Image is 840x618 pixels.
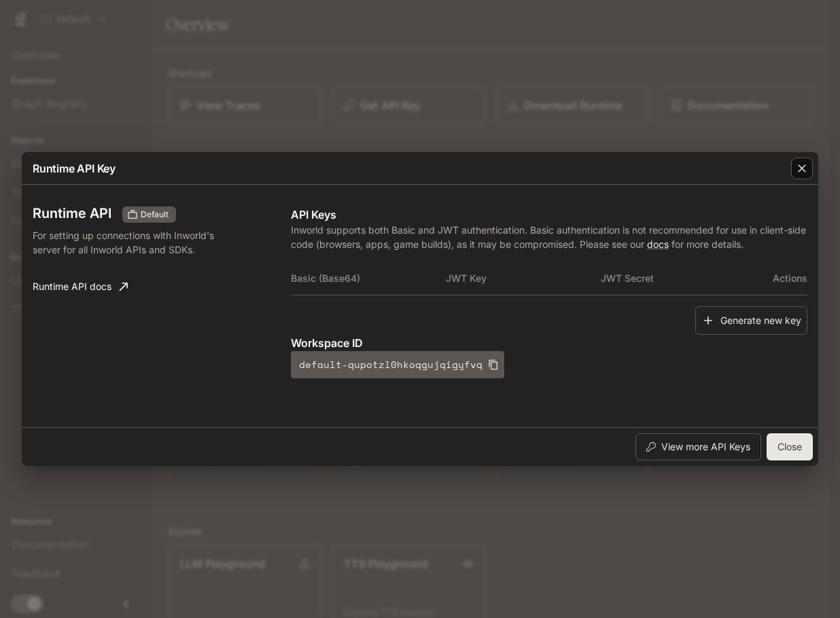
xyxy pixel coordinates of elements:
[291,206,807,223] p: API Keys
[291,351,504,378] button: default-qupotzl0hkoqgujqigyfvq
[27,273,133,300] a: Runtime API docs
[446,262,601,295] th: JWT Key
[756,262,807,295] th: Actions
[33,160,116,177] p: Runtime API Key
[33,228,218,257] p: For setting up connections with Inworld's server for all Inworld APIs and SDKs.
[135,208,174,221] span: Default
[291,262,446,295] th: Basic (Base64)
[635,433,761,460] button: View more API Keys
[33,206,111,220] h3: Runtime API
[647,238,669,250] a: docs
[291,223,807,251] p: Inworld supports both Basic and JWT authentication. Basic authentication is not recommended for u...
[601,262,756,295] th: JWT Secret
[291,335,807,351] p: Workspace ID
[695,306,807,335] button: Generate new key
[767,433,813,460] button: Close
[122,206,176,223] div: These keys will apply to your current workspace only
